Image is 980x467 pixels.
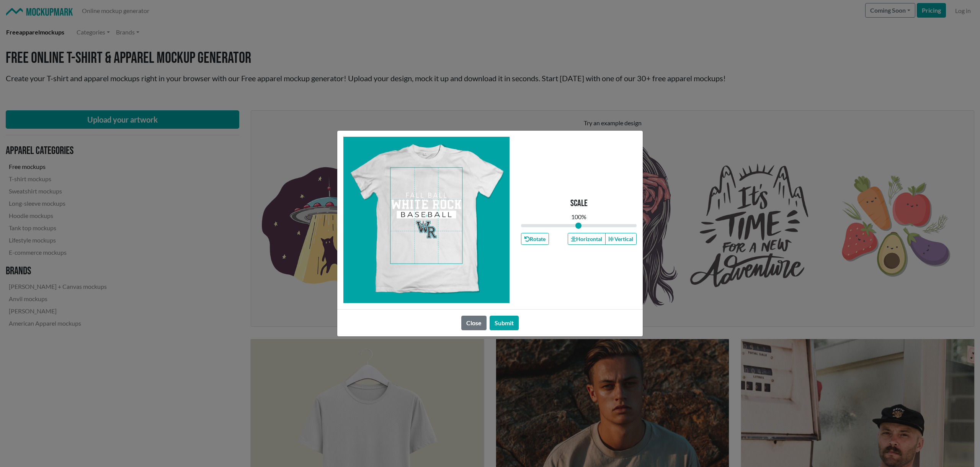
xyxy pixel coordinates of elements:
div: 100 % [571,212,586,221]
button: Horizontal [568,233,605,245]
button: Close [461,316,487,330]
button: Rotate [521,233,549,245]
button: Vertical [605,233,637,245]
p: Scale [570,198,588,209]
button: Submit [490,316,519,330]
